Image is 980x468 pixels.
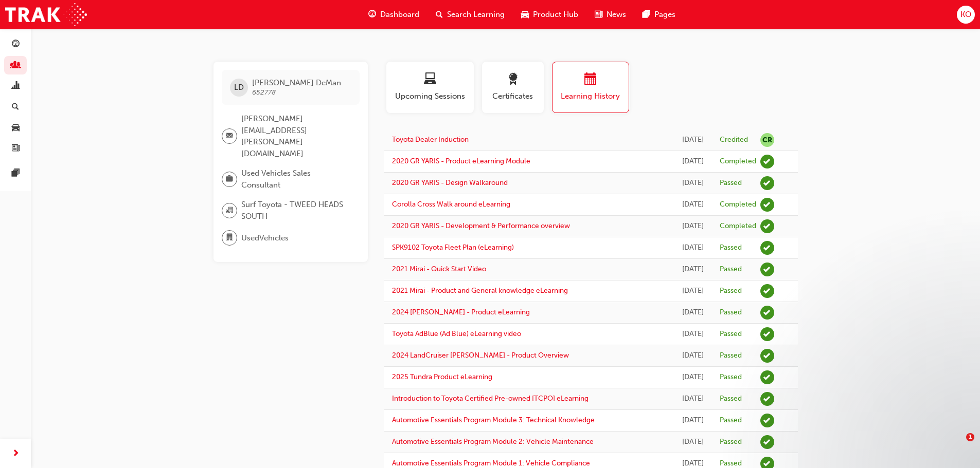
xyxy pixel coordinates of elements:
span: car-icon [12,123,20,133]
span: Search Learning [447,9,505,21]
span: news-icon [595,8,602,21]
span: LD [234,82,244,93]
span: learningRecordVerb_PASS-icon [760,176,774,190]
span: Surf Toyota - TWEED HEADS SOUTH [241,199,351,222]
div: Tue Mar 25 2025 22:00:00 GMT+1000 (Australian Eastern Standard Time) [682,134,704,146]
a: Corolla Cross Walk around eLearning [392,200,510,209]
span: learningRecordVerb_PASS-icon [760,392,774,406]
span: Certificates [490,90,536,102]
div: Tue Nov 05 2024 13:55:38 GMT+1000 (Australian Eastern Standard Time) [682,436,704,448]
span: 1 [966,433,974,441]
div: Wed Feb 05 2025 16:31:43 GMT+1000 (Australian Eastern Standard Time) [682,242,704,254]
span: learningRecordVerb_COMPLETE-icon [760,219,774,233]
div: Passed [720,286,742,296]
span: learningRecordVerb_PASS-icon [760,306,774,320]
div: Passed [720,372,742,382]
div: Tue Nov 05 2024 14:48:25 GMT+1000 (Australian Eastern Standard Time) [682,415,704,426]
span: chart-icon [12,82,20,91]
span: pages-icon [643,8,650,21]
div: Tue Nov 05 2024 15:18:20 GMT+1000 (Australian Eastern Standard Time) [682,371,704,383]
div: Passed [720,243,742,253]
a: 2024 LandCruiser [PERSON_NAME] - Product Overview [392,351,569,360]
span: UsedVehicles [241,232,289,244]
span: [PERSON_NAME] DeMan [252,78,341,87]
button: Certificates [482,62,544,113]
span: pages-icon [12,169,20,178]
span: people-icon [12,61,20,70]
a: news-iconNews [586,4,634,25]
a: 2024 [PERSON_NAME] - Product eLearning [392,308,530,316]
span: Pages [654,9,675,21]
span: laptop-icon [424,73,436,87]
span: 652778 [252,88,276,97]
div: Sat Nov 23 2024 13:33:50 GMT+1000 (Australian Eastern Standard Time) [682,285,704,297]
span: learningRecordVerb_PASS-icon [760,349,774,363]
a: SPK9102 Toyota Fleet Plan (eLearning) [392,243,514,252]
a: 2021 Mirai - Product and General knowledge eLearning [392,286,568,295]
span: search-icon [436,8,443,21]
div: Completed [720,157,756,166]
img: Trak [5,3,87,26]
span: briefcase-icon [226,173,233,186]
span: next-icon [12,447,20,460]
span: learningRecordVerb_COMPLETE-icon [760,155,774,169]
span: news-icon [12,144,20,154]
div: Wed Feb 12 2025 10:00:00 GMT+1000 (Australian Eastern Standard Time) [682,156,704,167]
span: learningRecordVerb_PASS-icon [760,327,774,341]
span: learningRecordVerb_PASS-icon [760,435,774,449]
span: learningRecordVerb_PASS-icon [760,241,774,255]
div: Credited [720,135,748,145]
a: car-iconProduct Hub [513,4,586,25]
a: guage-iconDashboard [360,4,427,25]
button: Upcoming Sessions [386,62,474,113]
div: Tue Feb 11 2025 13:34:34 GMT+1000 (Australian Eastern Standard Time) [682,177,704,189]
span: News [607,9,626,21]
span: [PERSON_NAME][EMAIL_ADDRESS][PERSON_NAME][DOMAIN_NAME] [241,113,351,159]
span: learningRecordVerb_PASS-icon [760,414,774,427]
a: Toyota Dealer Induction [392,135,469,144]
iframe: Intercom live chat [945,433,970,458]
div: Passed [720,329,742,339]
a: 2025 Tundra Product eLearning [392,372,492,381]
span: email-icon [226,129,233,143]
span: Learning History [560,90,621,102]
div: Completed [720,200,756,210]
span: Upcoming Sessions [394,90,466,102]
div: Tue Feb 11 2025 12:59:13 GMT+1000 (Australian Eastern Standard Time) [682,199,704,211]
span: KO [960,9,971,21]
a: 2020 GR YARIS - Design Walkaround [392,178,508,187]
div: Passed [720,308,742,317]
div: Fri Nov 22 2024 15:54:25 GMT+1000 (Australian Eastern Standard Time) [682,328,704,340]
a: 2020 GR YARIS - Development & Performance overview [392,221,570,230]
a: 2021 Mirai - Quick Start Video [392,265,486,273]
span: learningRecordVerb_PASS-icon [760,263,774,276]
span: null-icon [760,133,774,147]
span: learningRecordVerb_PASS-icon [760,370,774,384]
a: Automotive Essentials Program Module 3: Technical Knowledge [392,416,595,424]
span: department-icon [226,231,233,245]
a: 2020 GR YARIS - Product eLearning Module [392,157,530,165]
span: learningRecordVerb_PASS-icon [760,284,774,298]
span: Dashboard [380,9,419,21]
div: Sat Nov 23 2024 14:31:05 GMT+1000 (Australian Eastern Standard Time) [682,264,704,275]
div: Passed [720,265,742,274]
a: Introduction to Toyota Certified Pre-owned [TCPO] eLearning [392,394,589,403]
span: Used Vehicles Sales Consultant [241,167,351,191]
a: Automotive Essentials Program Module 2: Vehicle Maintenance [392,437,594,446]
div: Completed [720,221,756,231]
span: award-icon [507,73,519,87]
div: Passed [720,416,742,425]
span: calendar-icon [584,73,597,87]
div: Fri Nov 22 2024 15:45:13 GMT+1000 (Australian Eastern Standard Time) [682,350,704,362]
button: KO [957,6,975,24]
span: guage-icon [12,40,20,49]
a: Automotive Essentials Program Module 1: Vehicle Compliance [392,459,590,467]
button: Learning History [552,62,629,113]
span: organisation-icon [226,204,233,217]
a: Toyota AdBlue (Ad Blue) eLearning video [392,329,521,338]
div: Fri Nov 22 2024 16:47:42 GMT+1000 (Australian Eastern Standard Time) [682,307,704,319]
a: pages-iconPages [634,4,684,25]
span: Product Hub [533,9,578,21]
div: Tue Feb 11 2025 10:00:00 GMT+1000 (Australian Eastern Standard Time) [682,220,704,232]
